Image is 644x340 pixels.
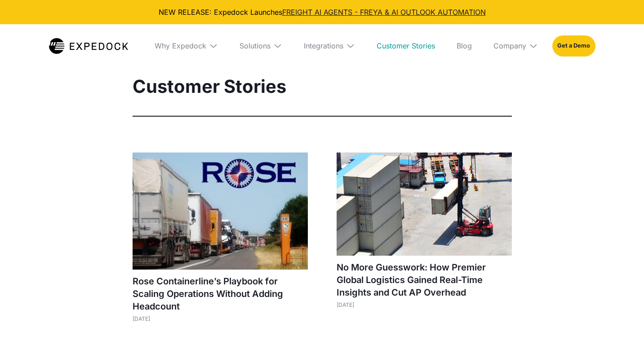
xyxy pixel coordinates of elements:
[7,7,637,17] div: NEW RELEASE: Expedock Launches
[240,41,271,50] div: Solutions
[133,315,308,322] div: [DATE]
[449,24,479,67] a: Blog
[337,261,512,299] h1: No More Guesswork: How Premier Global Logistics Gained Real-Time Insights and Cut AP Overhead
[133,153,308,331] a: Rose Containerline’s Playbook for Scaling Operations Without Adding Headcount[DATE]
[147,24,225,67] div: Why Expedock
[493,41,526,50] div: Company
[552,35,595,56] a: Get a Demo
[486,24,545,67] div: Company
[337,153,512,317] a: No More Guesswork: How Premier Global Logistics Gained Real-Time Insights and Cut AP Overhead[DATE]
[369,24,442,67] a: Customer Stories
[133,75,512,98] h1: Customer Stories
[297,24,362,67] div: Integrations
[337,301,512,308] div: [DATE]
[282,8,486,17] a: FREIGHT AI AGENTS - FREYA & AI OUTLOOK AUTOMATION
[133,275,308,313] h1: Rose Containerline’s Playbook for Scaling Operations Without Adding Headcount
[304,41,343,50] div: Integrations
[155,41,206,50] div: Why Expedock
[232,24,289,67] div: Solutions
